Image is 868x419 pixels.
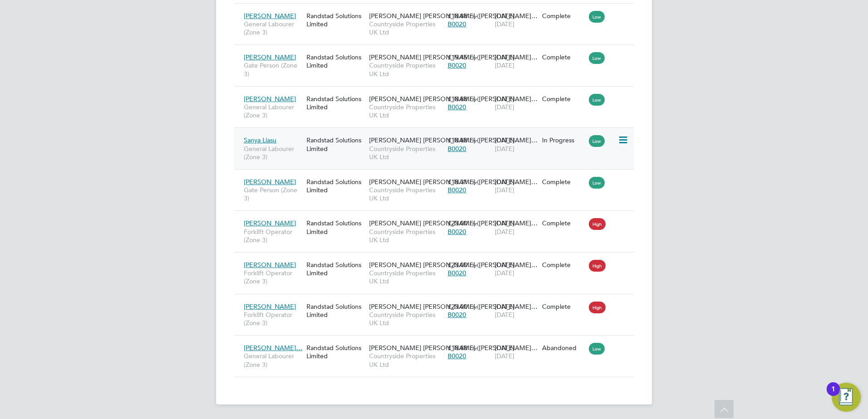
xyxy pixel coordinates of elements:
span: General Labourer (Zone 3) [244,352,302,368]
span: [PERSON_NAME] [PERSON_NAME] ([PERSON_NAME]… [369,261,538,269]
span: [DATE] [495,61,514,69]
span: / hr [469,303,477,310]
span: Sanya Liasu [244,136,276,144]
span: / hr [469,345,477,351]
span: B0020 [448,145,466,153]
div: Randstad Solutions Limited [304,339,367,365]
div: Complete [542,12,585,20]
span: B0020 [448,186,466,194]
span: £19.45 [448,53,468,61]
span: [PERSON_NAME] [244,12,296,20]
span: High [589,260,606,272]
div: Complete [542,302,585,311]
span: High [589,302,606,313]
span: Low [589,11,605,23]
span: [PERSON_NAME] [PERSON_NAME] ([PERSON_NAME]… [369,95,538,103]
span: Forklift Operator (Zone 3) [244,228,302,244]
span: B0020 [448,20,466,28]
span: £18.88 [448,136,468,144]
span: Forklift Operator (Zone 3) [244,269,302,285]
span: [DATE] [495,145,514,153]
a: [PERSON_NAME]General Labourer (Zone 3)Randstad Solutions Limited[PERSON_NAME] [PERSON_NAME] ([PER... [242,7,634,15]
span: Countryside Properties UK Ltd [369,103,443,119]
div: Complete [542,95,585,103]
div: Complete [542,178,585,186]
div: Complete [542,219,585,227]
span: / hr [469,137,477,144]
span: Gate Person (Zone 3) [244,186,302,202]
span: / hr [469,220,477,227]
span: General Labourer (Zone 3) [244,20,302,36]
a: [PERSON_NAME]Gate Person (Zone 3)Randstad Solutions Limited[PERSON_NAME] [PERSON_NAME] ([PERSON_N... [242,173,634,180]
span: B0020 [448,61,466,69]
div: [DATE] [493,173,540,199]
span: [DATE] [495,311,514,319]
div: Complete [542,53,585,61]
div: Randstad Solutions Limited [304,90,367,116]
span: B0020 [448,269,466,277]
span: Low [589,343,605,355]
a: [PERSON_NAME]Gate Person (Zone 3)Randstad Solutions Limited[PERSON_NAME] [PERSON_NAME] ([PERSON_N... [242,48,634,56]
a: [PERSON_NAME]…General Labourer (Zone 3)Randstad Solutions Limited[PERSON_NAME] [PERSON_NAME] ([PE... [242,339,634,346]
a: [PERSON_NAME]Forklift Operator (Zone 3)Randstad Solutions Limited[PERSON_NAME] [PERSON_NAME] ([PE... [242,256,634,263]
span: [PERSON_NAME] [PERSON_NAME] ([PERSON_NAME]… [369,302,538,311]
span: £18.31 [448,178,468,186]
div: In Progress [542,136,585,144]
span: Countryside Properties UK Ltd [369,311,443,327]
span: Countryside Properties UK Ltd [369,186,443,202]
span: Low [589,135,605,147]
span: [PERSON_NAME] [244,302,296,311]
span: [PERSON_NAME] [244,178,296,186]
span: [PERSON_NAME] [PERSON_NAME] ([PERSON_NAME]… [369,344,538,352]
div: [DATE] [493,132,540,157]
span: Countryside Properties UK Ltd [369,352,443,368]
div: Randstad Solutions Limited [304,132,367,157]
span: [PERSON_NAME] [244,53,296,61]
span: B0020 [448,103,466,111]
div: [DATE] [493,298,540,323]
div: Randstad Solutions Limited [304,256,367,282]
span: £18.88 [448,95,468,103]
span: Forklift Operator (Zone 3) [244,311,302,327]
span: Countryside Properties UK Ltd [369,61,443,78]
span: [PERSON_NAME] [PERSON_NAME] ([PERSON_NAME]… [369,12,538,20]
span: [PERSON_NAME] [PERSON_NAME] ([PERSON_NAME]… [369,53,538,61]
span: [DATE] [495,103,514,111]
div: [DATE] [493,7,540,33]
div: [DATE] [493,256,540,282]
span: B0020 [448,311,466,319]
span: [PERSON_NAME] [PERSON_NAME] ([PERSON_NAME]… [369,178,538,186]
span: £18.88 [448,344,468,352]
span: High [589,218,606,230]
span: £23.00 [448,219,468,227]
span: Low [589,177,605,189]
span: / hr [469,96,477,102]
span: General Labourer (Zone 3) [244,103,302,119]
span: [PERSON_NAME] [244,95,296,103]
div: Complete [542,261,585,269]
button: Open Resource Center, 1 new notification [832,383,861,412]
span: B0020 [448,352,466,360]
span: / hr [469,54,477,61]
span: Low [589,52,605,64]
a: [PERSON_NAME]Forklift Operator (Zone 3)Randstad Solutions Limited[PERSON_NAME] [PERSON_NAME] ([PE... [242,214,634,222]
div: [DATE] [493,49,540,74]
div: [DATE] [493,214,540,240]
span: [PERSON_NAME] [PERSON_NAME] ([PERSON_NAME]… [369,219,538,227]
span: B0020 [448,228,466,236]
span: [DATE] [495,269,514,277]
span: [PERSON_NAME] [244,219,296,227]
span: [DATE] [495,20,514,28]
span: [DATE] [495,228,514,236]
span: Countryside Properties UK Ltd [369,145,443,161]
span: [PERSON_NAME]… [244,344,302,352]
div: [DATE] [493,90,540,116]
span: / hr [469,179,477,185]
div: 1 [831,389,835,401]
div: Randstad Solutions Limited [304,7,367,33]
span: General Labourer (Zone 3) [244,145,302,161]
span: Countryside Properties UK Ltd [369,228,443,244]
a: [PERSON_NAME]Forklift Operator (Zone 3)Randstad Solutions Limited[PERSON_NAME] [PERSON_NAME] ([PE... [242,297,634,305]
div: Randstad Solutions Limited [304,214,367,240]
span: Gate Person (Zone 3) [244,61,302,78]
